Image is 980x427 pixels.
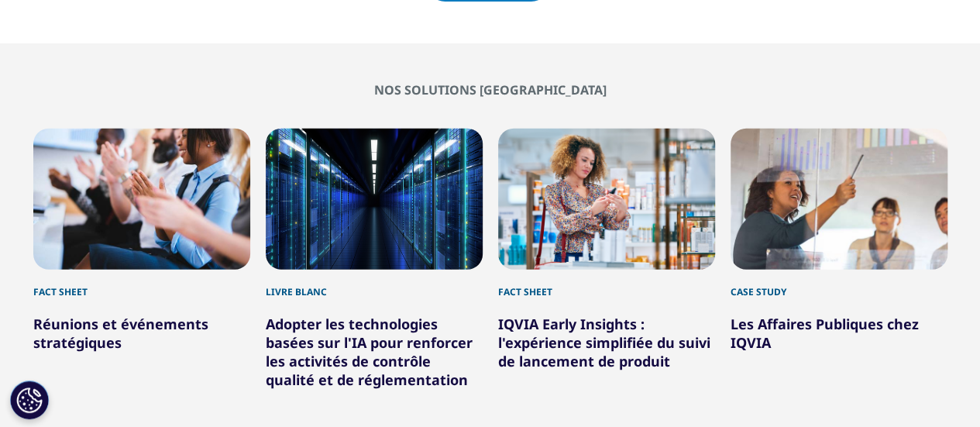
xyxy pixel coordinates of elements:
a: Adopter les technologies basées sur l'IA pour renforcer les activités de contrôle qualité et de r... [266,315,473,389]
div: Livre Blanc [266,270,483,299]
div: 2 / 7 [266,129,483,389]
button: Paramètres des cookies [10,381,49,419]
div: 4 / 7 [731,129,947,389]
h2: NOS SOLUTIONS [GEOGRAPHIC_DATA] [33,82,947,98]
div: 1 / 7 [33,129,250,389]
a: Les Affaires Publiques chez IQVIA [731,315,919,352]
a: IQVIA Early Insights : l'expérience simplifiée du suivi de lancement de produit [498,315,710,370]
div: Case Study [731,270,947,299]
div: Fact Sheet [33,270,250,299]
div: 3 / 7 [498,129,715,389]
div: Fact Sheet [498,270,715,299]
a: Réunions et événements stratégiques [33,315,208,352]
